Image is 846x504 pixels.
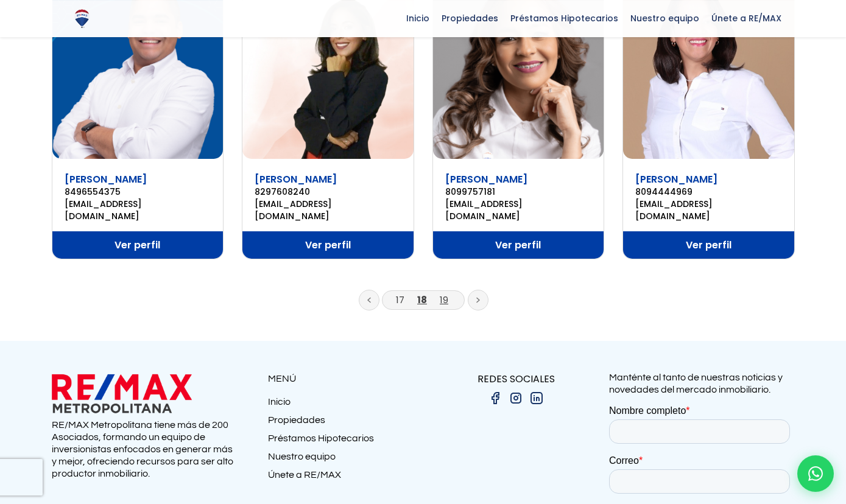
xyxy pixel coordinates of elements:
a: Nuestro equipo [268,450,423,469]
img: facebook.png [488,391,502,405]
p: REDES SOCIALES [423,371,609,387]
a: Inicio [268,396,423,414]
a: 8099757181 [445,186,592,198]
a: [PERSON_NAME] [65,172,147,186]
img: Logo de REMAX [71,8,93,29]
p: MENÚ [268,371,423,387]
span: Únete a RE/MAX [705,9,788,27]
a: 8496554375 [65,186,211,198]
img: linkedin.png [529,391,544,405]
a: Propiedades [268,414,423,432]
p: RE/MAX Metropolitana tiene más de 200 Asociados, formando un equipo de inversionistas enfocados e... [52,419,238,480]
a: Ver perfil [242,231,414,259]
span: Préstamos Hipotecarios [504,9,624,27]
a: Únete a RE/MAX [268,469,423,487]
a: 18 [417,293,427,306]
a: [PERSON_NAME] [445,172,527,186]
img: remax metropolitana logo [52,371,192,416]
a: [EMAIL_ADDRESS][DOMAIN_NAME] [255,198,401,222]
a: [EMAIL_ADDRESS][DOMAIN_NAME] [445,198,592,222]
span: Nuestro equipo [624,9,705,27]
a: Ver perfil [433,231,604,259]
p: Manténte al tanto de nuestras noticias y novedades del mercado inmobiliario. [609,371,795,396]
a: 8297608240 [255,186,401,198]
a: Ver perfil [52,231,224,259]
span: Inicio [400,9,435,27]
a: [PERSON_NAME] [255,172,337,186]
a: [EMAIL_ADDRESS][DOMAIN_NAME] [65,198,211,222]
a: Ver perfil [623,231,794,259]
img: instagram.png [509,391,523,405]
a: [PERSON_NAME] [635,172,717,186]
a: [EMAIL_ADDRESS][DOMAIN_NAME] [635,198,782,222]
a: 17 [396,293,404,306]
a: 8094444969 [635,186,782,198]
a: Préstamos Hipotecarios [268,432,423,450]
span: Propiedades [435,9,504,27]
a: 19 [440,293,448,306]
